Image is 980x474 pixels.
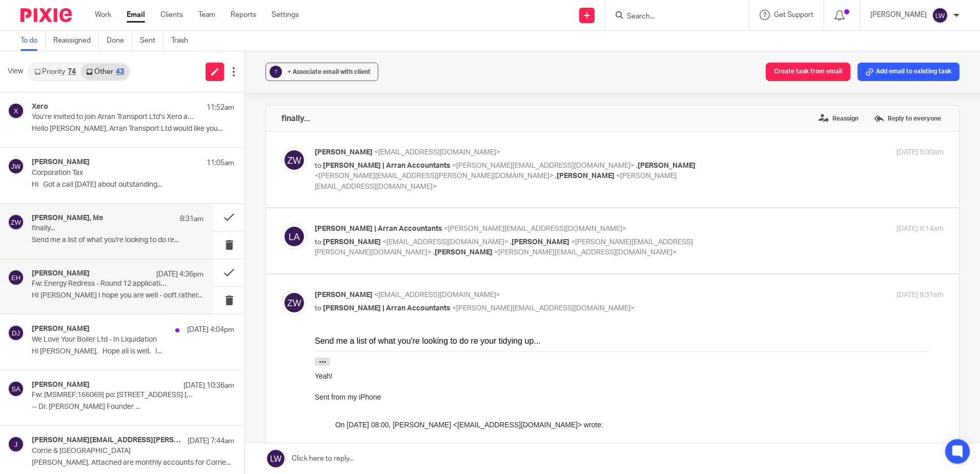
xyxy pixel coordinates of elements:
p: Hi Got a call [DATE] about outstanding... [32,181,234,189]
span: <[EMAIL_ADDRESS][DOMAIN_NAME]> [382,239,508,246]
span: [PERSON_NAME] | Arran Accountants [323,162,451,169]
blockquote: On [DATE] 08:00, [PERSON_NAME] <[EMAIL_ADDRESS][DOMAIN_NAME]> wrote: [21,84,608,105]
span: <[EMAIL_ADDRESS][DOMAIN_NAME]> [374,291,500,299]
p: finally... [32,224,169,233]
p: [DATE] 7:44am [188,436,234,446]
p: Hi [PERSON_NAME], Hope all is well. I... [32,347,234,356]
h4: [PERSON_NAME], Me [32,214,103,223]
span: <[PERSON_NAME][EMAIL_ADDRESS][PERSON_NAME][DOMAIN_NAME]> [315,172,554,180]
span: [PERSON_NAME] [512,239,569,246]
p: [DATE] 8:31am [896,290,944,301]
span: to [315,162,321,169]
span: to [315,305,321,312]
h4: [PERSON_NAME] [32,269,90,278]
div: ? [270,66,282,78]
img: svg%3E [8,214,24,230]
span: View [8,66,23,77]
div: 74 [68,68,76,75]
span: [PERSON_NAME] | Arran Accountants [323,305,451,312]
a: Team [198,10,215,20]
a: Work [95,10,111,20]
p: [DATE] 10:36am [183,381,234,391]
p: [DATE] 8:00am [896,147,944,158]
button: Create task from email [766,63,850,81]
h4: [PERSON_NAME] [32,325,90,333]
span: [PERSON_NAME] [315,149,373,156]
span: , [636,162,638,169]
span: [PERSON_NAME] [315,291,373,299]
label: Reassign [816,111,861,126]
img: svg%3E [8,325,24,341]
h4: [PERSON_NAME] [32,158,90,167]
img: svg%3E [8,158,24,174]
p: Fw: [MSMREF:166069] po: [STREET_ADDRESS] [HOMES006/0005] [32,391,194,400]
span: <[PERSON_NAME][EMAIL_ADDRESS][DOMAIN_NAME]> [452,305,635,312]
span: [PERSON_NAME] [557,172,615,180]
img: svg%3E [281,224,307,249]
h4: Xero [32,103,48,111]
button: ? + Associate email with client [266,63,378,81]
a: Clients [160,10,183,20]
p: You’re invited to join Arran Transport Ltd’s Xero account [32,113,194,122]
span: to [315,239,321,246]
span: [PERSON_NAME] [435,249,493,256]
span: [PERSON_NAME] | Arran Accountants [315,225,442,232]
h4: finally... [281,113,310,124]
img: svg%3E [8,381,24,397]
p: Fw: Energy Redress - Round 12 application update - FEL [GEOGRAPHIC_DATA] [32,280,169,288]
p: [PERSON_NAME], Attached are monthly accounts for Corrie... [32,459,234,467]
img: svg%3E [932,7,948,24]
span: + Associate email with client [288,69,371,75]
img: svg%3E [8,103,24,119]
span: <[EMAIL_ADDRESS][DOMAIN_NAME]> [374,149,500,156]
img: Pixie [21,8,72,22]
div: 43 [116,68,124,75]
p: We Love Your Boiler Ltd - In Liquidation [32,335,194,344]
span: <[PERSON_NAME][EMAIL_ADDRESS][DOMAIN_NAME]> [315,172,677,190]
a: Priority74 [29,64,81,80]
a: Reassigned [53,31,99,51]
p: Hello [PERSON_NAME], Arran Transport Ltd would like you... [32,125,234,133]
span: , [555,172,557,180]
p: Corporation Tax [32,169,194,177]
p: [DATE] 4:04pm [187,325,234,335]
span: <[PERSON_NAME][EMAIL_ADDRESS][DOMAIN_NAME]> [494,249,677,256]
p: 11:05am [207,158,234,168]
p: [DATE] 4:36pm [156,269,203,280]
span: <[PERSON_NAME][EMAIL_ADDRESS][DOMAIN_NAME]> [452,162,635,169]
h4: [PERSON_NAME][EMAIL_ADDRESS][PERSON_NAME][DOMAIN_NAME] [32,436,182,445]
div: I am into HFGI digital banking!!!!! [21,122,608,132]
span: , [510,239,512,246]
span: [PERSON_NAME] [638,162,696,169]
p: [DATE] 8:14am [896,224,944,234]
span: <[PERSON_NAME][EMAIL_ADDRESS][DOMAIN_NAME]> [444,225,626,232]
a: Reports [231,10,256,20]
a: Trash [171,31,196,51]
img: svg%3E [281,147,307,173]
a: To do [21,31,46,51]
img: svg%3E [8,436,24,452]
a: Sent [140,31,164,51]
a: Other43 [81,64,129,80]
span: , [433,249,435,256]
img: svg%3E [281,290,307,315]
p: 11:52am [207,103,234,113]
p: 8:31am [180,214,203,224]
a: Email [127,10,145,20]
img: svg%3E [8,269,24,286]
p: -- Dr. [PERSON_NAME] Founder ... [32,403,234,411]
span: [PERSON_NAME] [323,239,381,246]
a: Settings [272,10,299,20]
a: Done [107,31,132,51]
p: HI [PERSON_NAME] I hope you are well - ooft rather... [32,291,203,300]
label: Reply to everyone [871,111,944,126]
p: Send me a list of what you're looking to do re... [32,236,203,245]
p: Corrie & [GEOGRAPHIC_DATA] [32,447,194,456]
button: Add email to existing task [857,63,959,81]
h4: [PERSON_NAME] [32,381,90,389]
